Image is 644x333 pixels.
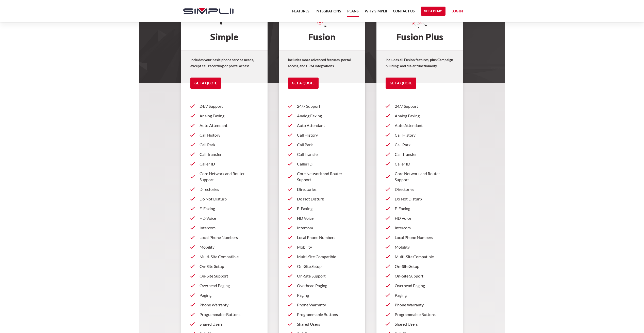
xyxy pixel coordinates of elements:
[297,225,356,231] p: Intercom
[386,101,454,111] a: 24/7 Support
[288,169,356,184] a: Core Network and Router Support
[190,130,259,140] a: Call History
[200,215,259,221] p: HD Voice
[190,233,259,242] a: Local Phone Numbers
[190,204,259,213] a: E-Faxing
[297,103,356,109] p: 24/7 Support
[288,233,356,242] a: Local Phone Numbers
[297,263,356,269] p: On-Site Setup
[395,225,454,231] p: Intercom
[386,281,454,290] a: Overhead Paging
[386,223,454,233] a: Intercom
[395,263,454,269] p: On-Site Setup
[297,302,356,308] p: Phone Warranty
[288,111,356,121] a: Analog Faxing
[297,254,356,260] p: Multi-Site Compatible
[365,8,387,17] a: Why Simplii
[288,78,319,89] a: Get a Quote
[183,8,234,14] img: Simplii
[190,194,259,204] a: Do Not Disturb
[386,300,454,310] a: Phone Warranty
[200,302,259,308] p: Phone Warranty
[297,311,356,318] p: Programmable Buttons
[297,283,356,289] p: Overhead Paging
[200,151,259,157] p: Call Transfer
[386,290,454,300] a: Paging
[200,321,259,327] p: Shared Users
[297,215,356,221] p: HD Voice
[297,132,356,138] p: Call History
[395,311,454,318] p: Programmable Buttons
[190,223,259,233] a: Intercom
[190,101,259,111] a: 24/7 Support
[200,132,259,138] p: Call History
[181,8,268,50] h2: Simple
[190,150,259,159] a: Call Transfer
[279,8,365,50] h2: Fusion
[395,283,454,289] p: Overhead Paging
[288,204,356,213] a: E-Faxing
[386,130,454,140] a: Call History
[200,254,259,260] p: Multi-Site Compatible
[386,213,454,223] a: HD Voice
[288,130,356,140] a: Call History
[297,234,356,240] p: Local Phone Numbers
[395,321,454,327] p: Shared Users
[200,244,259,250] p: Mobility
[200,196,259,202] p: Do Not Disturb
[200,206,259,212] p: E-Faxing
[200,113,259,119] p: Analog Faxing
[395,244,454,250] p: Mobility
[347,8,359,17] a: Plans
[200,225,259,231] p: Intercom
[297,161,356,167] p: Caller ID
[386,111,454,121] a: Analog Faxing
[288,140,356,150] a: Call Park
[288,213,356,223] a: HD Voice
[288,194,356,204] a: Do Not Disturb
[297,196,356,202] p: Do Not Disturb
[386,271,454,281] a: On-Site Support
[200,142,259,148] p: Call Park
[395,254,454,260] p: Multi-Site Compatible
[297,321,356,327] p: Shared Users
[190,300,259,310] a: Phone Warranty
[386,242,454,252] a: Mobility
[292,8,309,17] a: Features
[200,273,259,279] p: On-Site Support
[297,292,356,298] p: Paging
[288,281,356,290] a: Overhead Paging
[395,122,454,128] p: Auto Attendant
[395,142,454,148] p: Call Park
[288,271,356,281] a: On-Site Support
[386,184,454,194] a: Directories
[288,223,356,233] a: Intercom
[297,113,356,119] p: Analog Faxing
[190,184,259,194] a: Directories
[395,186,454,192] p: Directories
[386,262,454,271] a: On-Site Setup
[386,204,454,213] a: E-Faxing
[297,273,356,279] p: On-Site Support
[200,171,259,183] p: Core Network and Router Support
[393,8,415,17] a: Contact US
[386,310,454,319] a: Programmable Buttons
[288,300,356,310] a: Phone Warranty
[316,8,341,17] a: Integrations
[288,101,356,111] a: 24/7 Support
[200,234,259,240] p: Local Phone Numbers
[190,111,259,121] a: Analog Faxing
[386,233,454,242] a: Local Phone Numbers
[395,151,454,157] p: Call Transfer
[386,78,416,89] a: Get a Quote
[288,58,351,68] strong: Includes more advanced features, portal access, and CRM integrations.
[190,121,259,130] a: Auto Attendant
[395,234,454,240] p: Local Phone Numbers
[297,151,356,157] p: Call Transfer
[190,271,259,281] a: On-Site Support
[200,122,259,128] p: Auto Attendant
[288,310,356,319] a: Programmable Buttons
[190,310,259,319] a: Programmable Buttons
[395,196,454,202] p: Do Not Disturb
[297,244,356,250] p: Mobility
